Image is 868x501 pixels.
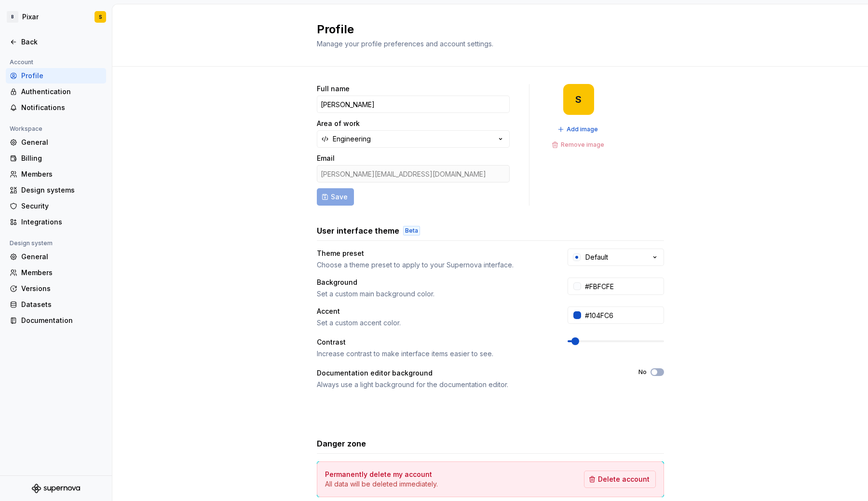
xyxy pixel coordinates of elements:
h2: Profile [317,22,652,37]
div: Accent [317,306,550,316]
div: General [21,138,102,147]
a: Billing [6,151,106,166]
div: Workspace [6,123,46,135]
button: Delete account [584,471,656,488]
span: Delete account [598,474,650,484]
label: Email [317,153,335,163]
div: Notifications [21,103,102,112]
div: General [21,252,102,262]
div: Always use a light background for the documentation editor. [317,380,621,390]
a: Notifications [6,100,106,115]
input: #FFFFFF [581,278,664,295]
label: No [638,368,647,376]
div: Choose a theme preset to apply to your Supernova interface. [317,260,550,270]
div: Members [21,268,102,278]
div: Set a custom main background color. [317,289,550,299]
div: Increase contrast to make interface items easier to see. [317,349,550,359]
input: #104FC6 [581,306,664,324]
a: Profile [6,68,106,83]
div: Back [21,37,102,47]
button: Add image [555,123,602,136]
div: Billing [21,153,102,163]
h3: Danger zone [317,438,366,449]
div: Theme preset [317,249,550,258]
button: BPixarS [2,6,110,28]
a: General [6,135,106,150]
a: Documentation [6,313,106,328]
a: Integrations [6,214,106,230]
a: General [6,249,106,264]
div: Security [21,201,102,211]
h3: User interface theme [317,225,399,237]
div: Documentation [21,316,102,325]
div: Authentication [21,87,102,97]
div: Members [21,169,102,179]
div: Profile [21,71,102,81]
div: Engineering [333,134,371,144]
div: Documentation editor background [317,368,621,378]
div: Design system [6,237,56,249]
a: Members [6,265,106,280]
div: Set a custom accent color. [317,318,550,328]
div: Beta [403,226,420,236]
div: Contrast [317,337,550,347]
a: Versions [6,281,106,296]
div: S [99,13,102,21]
div: Default [585,252,608,262]
div: Pixar [22,12,39,22]
div: Versions [21,284,102,293]
a: Design systems [6,182,106,198]
span: Manage your profile preferences and account settings. [317,40,493,48]
label: Area of work [317,119,360,128]
a: Back [6,34,106,50]
span: Add image [567,125,598,133]
div: Integrations [21,217,102,227]
h4: Permanently delete my account [325,470,432,479]
button: Default [568,249,664,266]
a: Authentication [6,84,106,99]
div: Design systems [21,185,102,195]
label: Full name [317,84,350,94]
a: Datasets [6,297,106,312]
a: Security [6,198,106,214]
div: Account [6,56,37,68]
a: Members [6,167,106,182]
div: B [7,11,18,23]
div: Background [317,278,550,287]
div: Datasets [21,300,102,309]
p: All data will be deleted immediately. [325,479,438,489]
svg: Supernova Logo [32,484,80,493]
div: S [575,96,582,103]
